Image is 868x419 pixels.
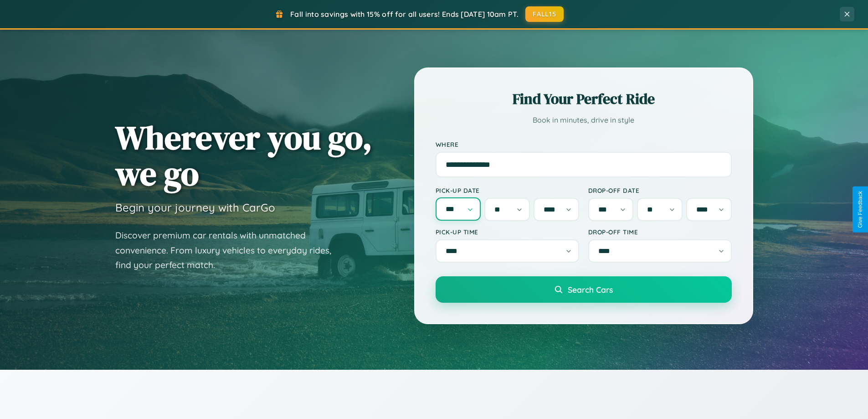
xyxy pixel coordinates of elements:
[588,186,732,194] label: Drop-off Date
[115,201,275,214] h3: Begin your journey with CarGo
[525,6,564,22] button: FALL15
[436,140,732,148] label: Where
[436,89,732,109] h2: Find Your Perfect Ride
[115,228,343,273] p: Discover premium car rentals with unmatched convenience. From luxury vehicles to everyday rides, ...
[857,191,863,228] div: Give Feedback
[568,285,613,295] span: Search Cars
[436,276,732,303] button: Search Cars
[436,228,579,236] label: Pick-up Time
[588,228,732,236] label: Drop-off Time
[436,186,579,194] label: Pick-up Date
[436,114,732,127] p: Book in minutes, drive in style
[115,119,372,191] h1: Wherever you go, we go
[290,10,519,19] span: Fall into savings with 15% off for all users! Ends [DATE] 10am PT.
